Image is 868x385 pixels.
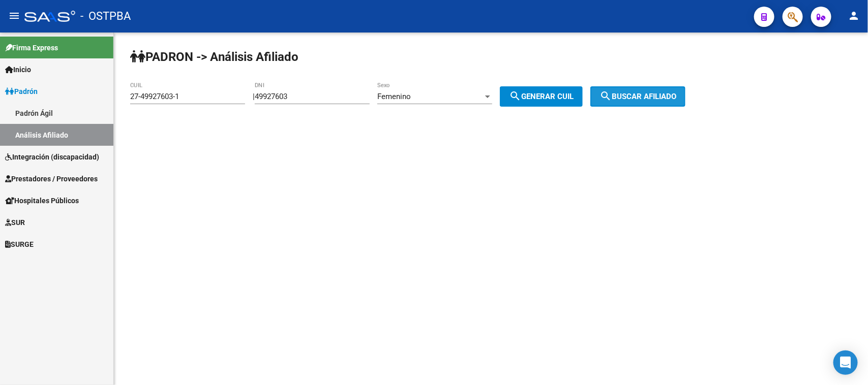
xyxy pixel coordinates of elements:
[8,10,20,22] mat-icon: menu
[5,173,98,184] span: Prestadores / Proveedores
[600,92,676,101] span: Buscar afiliado
[377,92,411,101] span: Femenino
[5,86,38,97] span: Padrón
[5,151,99,163] span: Integración (discapacidad)
[833,350,858,375] div: Open Intercom Messenger
[5,239,34,250] span: SURGE
[600,90,612,102] mat-icon: search
[509,92,574,101] span: Generar CUIL
[5,42,58,53] span: Firma Express
[5,195,79,206] span: Hospitales Públicos
[80,5,131,27] span: - OSTPBA
[253,92,590,101] div: |
[5,217,25,228] span: SUR
[5,64,31,75] span: Inicio
[590,86,685,107] button: Buscar afiliado
[509,90,521,102] mat-icon: search
[848,10,860,22] mat-icon: person
[130,50,298,64] strong: PADRON -> Análisis Afiliado
[500,86,583,107] button: Generar CUIL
